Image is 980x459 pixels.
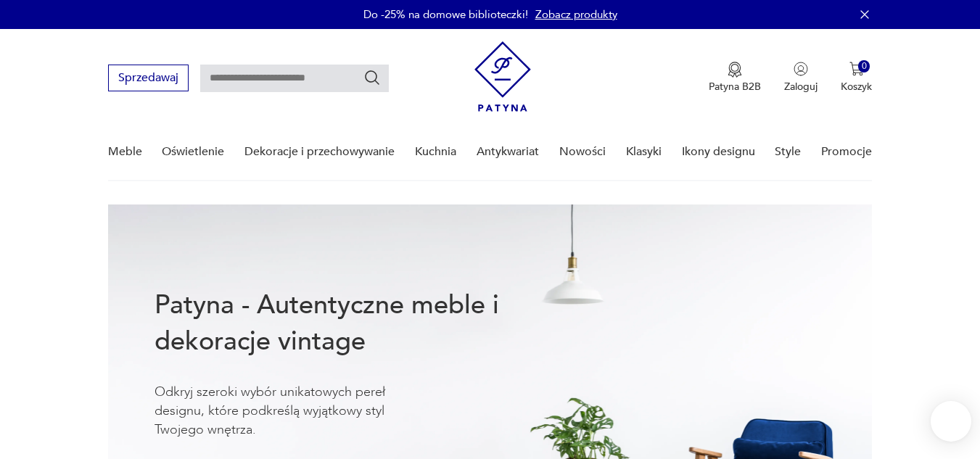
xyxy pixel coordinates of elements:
a: Ikony designu [682,124,755,180]
button: Szukaj [363,69,381,86]
p: Odkryj szeroki wybór unikatowych pereł designu, które podkreślą wyjątkowy styl Twojego wnętrza. [155,383,430,439]
button: Patyna B2B [709,62,761,94]
button: Sprzedawaj [108,65,189,91]
a: Kuchnia [415,124,456,180]
a: Style [775,124,801,180]
a: Meble [108,124,142,180]
button: 0Koszyk [841,62,872,94]
p: Koszyk [841,80,872,94]
a: Nowości [559,124,606,180]
img: Patyna - sklep z meblami i dekoracjami vintage [474,41,531,112]
p: Patyna B2B [709,80,761,94]
div: 0 [858,60,870,73]
h1: Patyna - Autentyczne meble i dekoracje vintage [155,287,546,360]
img: Ikonka użytkownika [794,62,808,76]
iframe: Smartsupp widget button [931,401,971,442]
a: Promocje [821,124,872,180]
a: Ikona medaluPatyna B2B [709,62,761,94]
img: Ikona medalu [728,62,742,78]
a: Dekoracje i przechowywanie [244,124,395,180]
img: Ikona koszyka [849,62,864,76]
a: Sprzedawaj [108,74,189,84]
a: Klasyki [626,124,662,180]
a: Oświetlenie [162,124,224,180]
a: Antykwariat [477,124,539,180]
a: Zobacz produkty [535,7,617,22]
p: Do -25% na domowe biblioteczki! [363,7,528,22]
button: Zaloguj [784,62,818,94]
p: Zaloguj [784,80,818,94]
